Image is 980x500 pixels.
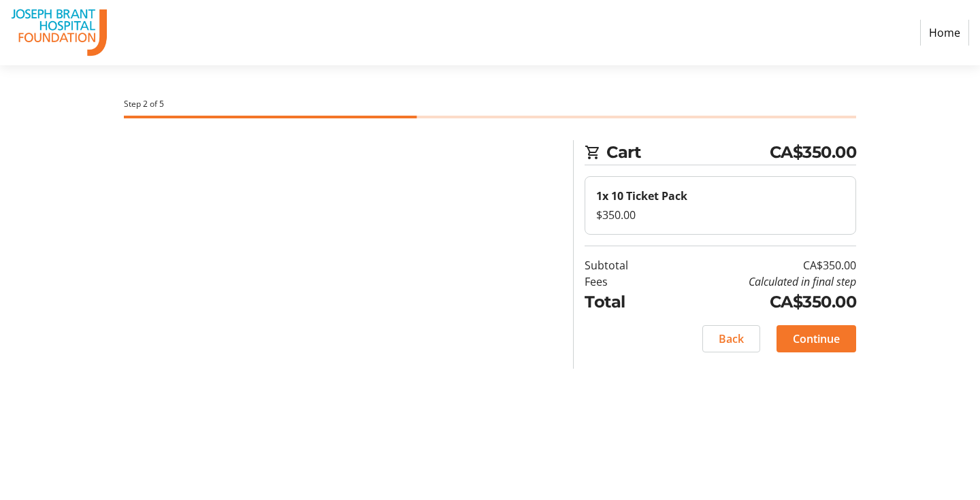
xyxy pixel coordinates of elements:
[702,325,760,352] button: Back
[11,5,108,60] img: The Joseph Brant Hospital Foundation's Logo
[596,207,845,223] div: $350.00
[663,273,856,290] td: Calculated in final step
[124,98,856,110] div: Step 2 of 5
[793,331,840,347] span: Continue
[606,140,770,165] span: Cart
[596,188,687,203] strong: 1x 10 Ticket Pack
[777,325,856,352] button: Continue
[920,20,969,46] a: Home
[663,290,856,314] td: CA$350.00
[585,273,663,290] td: Fees
[663,257,856,273] td: CA$350.00
[719,331,744,347] span: Back
[770,140,857,165] span: CA$350.00
[585,290,663,314] td: Total
[585,257,663,273] td: Subtotal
